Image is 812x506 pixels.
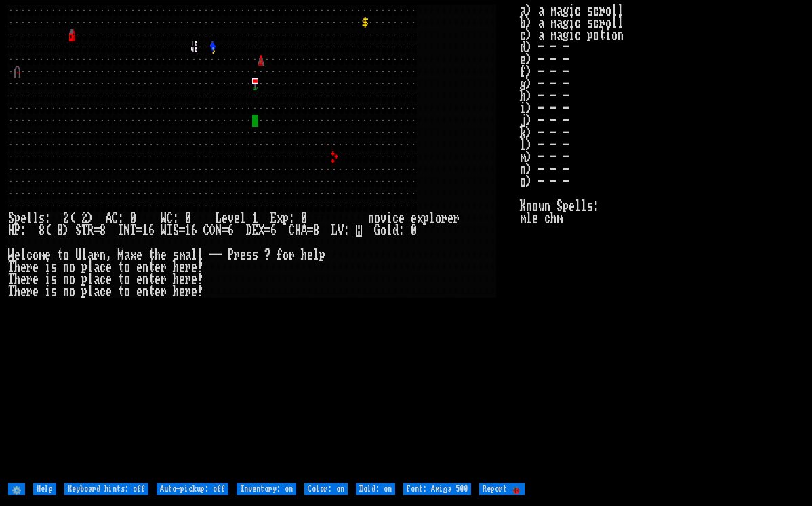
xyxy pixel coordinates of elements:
[94,273,100,286] div: a
[283,212,289,225] div: p
[155,261,161,273] div: e
[240,212,246,225] div: l
[142,225,148,237] div: 1
[240,249,246,261] div: e
[197,249,203,261] div: l
[161,273,167,286] div: r
[155,249,161,261] div: h
[374,225,380,237] div: G
[289,249,295,261] div: r
[228,249,234,261] div: P
[63,212,69,225] div: 2
[75,225,81,237] div: S
[173,212,179,225] div: :
[173,286,179,298] div: h
[8,286,14,298] div: T
[14,286,20,298] div: h
[106,261,112,273] div: e
[87,261,94,273] div: l
[234,249,240,261] div: r
[8,273,14,286] div: T
[447,212,453,225] div: e
[94,225,100,237] div: =
[246,249,252,261] div: s
[167,212,173,225] div: C
[252,249,258,261] div: s
[197,286,203,298] div: !
[51,286,57,298] div: s
[301,225,307,237] div: A
[161,225,167,237] div: W
[216,212,222,225] div: L
[386,225,392,237] div: l
[209,225,216,237] div: O
[319,249,325,261] div: p
[246,225,252,237] div: D
[148,261,155,273] div: t
[270,225,277,237] div: 6
[100,225,106,237] div: 8
[63,261,69,273] div: n
[136,261,142,273] div: e
[136,225,142,237] div: =
[33,261,39,273] div: e
[313,249,319,261] div: l
[289,225,295,237] div: C
[399,225,405,237] div: :
[185,261,191,273] div: r
[179,273,185,286] div: e
[87,273,94,286] div: l
[124,249,130,261] div: a
[289,212,295,225] div: :
[100,273,106,286] div: c
[26,286,33,298] div: r
[8,483,25,495] input: ⚙️
[87,225,94,237] div: R
[136,286,142,298] div: e
[307,249,313,261] div: e
[64,483,148,495] input: Keyboard hints: off
[356,483,395,495] input: Bold: on
[374,212,380,225] div: o
[264,225,270,237] div: =
[191,261,197,273] div: e
[63,225,69,237] div: )
[81,261,87,273] div: p
[191,286,197,298] div: e
[301,212,307,225] div: 0
[124,273,130,286] div: o
[252,212,258,225] div: 1
[63,249,69,261] div: o
[45,261,51,273] div: i
[252,225,258,237] div: E
[403,483,471,495] input: Font: Amiga 500
[423,212,429,225] div: p
[197,261,203,273] div: !
[106,249,112,261] div: ,
[185,249,191,261] div: a
[57,225,63,237] div: 8
[209,249,216,261] div: -
[399,212,405,225] div: e
[69,261,75,273] div: o
[155,286,161,298] div: e
[222,225,228,237] div: =
[222,212,228,225] div: e
[157,483,228,495] input: Auto-pickup: off
[148,286,155,298] div: t
[112,212,118,225] div: C
[81,249,87,261] div: l
[304,483,348,495] input: Color: on
[142,286,148,298] div: n
[26,212,33,225] div: l
[356,225,362,237] mark: H
[26,273,33,286] div: r
[185,225,191,237] div: 1
[453,212,460,225] div: r
[14,225,20,237] div: P
[14,212,20,225] div: p
[136,273,142,286] div: e
[441,212,447,225] div: r
[14,261,20,273] div: h
[20,225,26,237] div: :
